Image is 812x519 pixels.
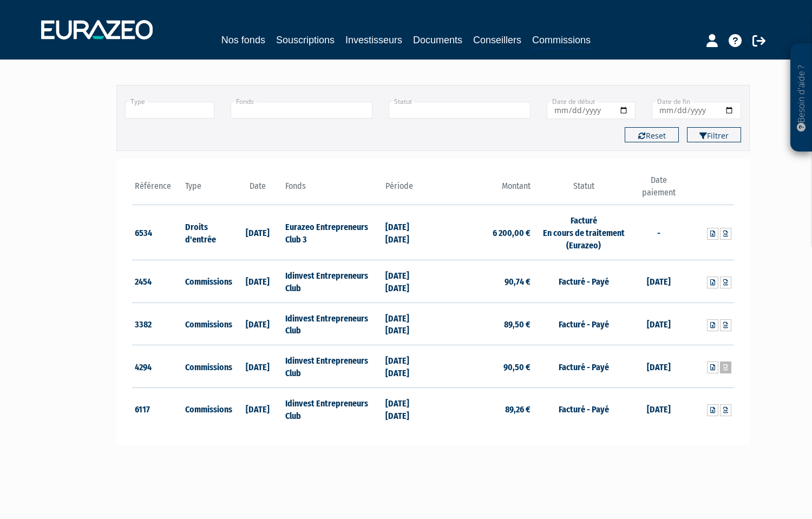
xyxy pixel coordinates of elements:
td: [DATE] [DATE] [383,303,433,345]
td: - [634,205,684,260]
td: Commissions [182,303,233,345]
td: Facturé - Payé [533,387,633,430]
td: 6117 [132,387,182,430]
td: 90,74 € [433,260,533,303]
td: [DATE] [634,345,684,388]
td: 89,26 € [433,387,533,430]
button: Reset [625,127,679,142]
td: Eurazeo Entrepreneurs Club 3 [283,205,383,260]
a: Documents [413,32,462,48]
td: [DATE] [634,303,684,345]
td: 89,50 € [433,303,533,345]
td: Facturé - Payé [533,345,633,388]
th: Fonds [283,174,383,205]
td: Commissions [182,345,233,388]
td: [DATE] [232,387,283,430]
a: Nos fonds [221,32,265,48]
td: Idinvest Entrepreneurs Club [283,387,383,430]
td: 3382 [132,303,182,345]
th: Date paiement [634,174,684,205]
td: Idinvest Entrepreneurs Club [283,260,383,303]
td: 4294 [132,345,182,388]
td: [DATE] [232,260,283,303]
th: Statut [533,174,633,205]
td: [DATE] [DATE] [383,387,433,430]
td: 2454 [132,260,182,303]
td: [DATE] [DATE] [383,260,433,303]
td: [DATE] [232,303,283,345]
p: Besoin d'aide ? [795,49,808,147]
td: 6 200,00 € [433,205,533,260]
td: Idinvest Entrepreneurs Club [283,303,383,345]
td: [DATE] [DATE] [383,345,433,388]
img: 1732889491-logotype_eurazeo_blanc_rvb.png [41,20,153,40]
td: [DATE] [232,345,283,388]
a: Souscriptions [276,32,335,48]
td: Idinvest Entrepreneurs Club [283,345,383,388]
button: Filtrer [687,127,741,142]
td: [DATE] [DATE] [383,205,433,260]
td: Droits d'entrée [182,205,233,260]
td: [DATE] [634,260,684,303]
th: Période [383,174,433,205]
th: Référence [132,174,182,205]
td: [DATE] [232,205,283,260]
a: Investisseurs [345,32,402,48]
td: Facturé En cours de traitement (Eurazeo) [533,205,633,260]
td: Commissions [182,260,233,303]
a: Commissions [532,32,591,49]
th: Montant [433,174,533,205]
td: Commissions [182,387,233,430]
a: Conseillers [473,32,521,48]
th: Type [182,174,233,205]
td: [DATE] [634,387,684,430]
td: 90,50 € [433,345,533,388]
td: Facturé - Payé [533,260,633,303]
td: 6534 [132,205,182,260]
th: Date [232,174,283,205]
td: Facturé - Payé [533,303,633,345]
